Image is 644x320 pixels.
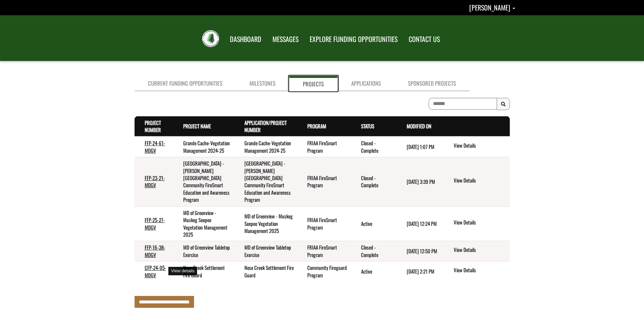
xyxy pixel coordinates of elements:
a: Milestones [236,76,289,91]
td: FFP-23-21-MDGV [135,157,173,207]
a: Program [307,122,326,130]
td: FRIAA FireSmart Program [297,157,351,207]
td: Grande Cache-Vegetation Management 2024-25 [173,136,234,157]
td: MD of Greenview Tabletop Exercise [234,241,297,261]
td: 9/15/2025 1:07 PM [397,136,443,157]
a: Current Funding Opportunities [135,76,236,91]
a: FFP-16-38-MDGV [145,243,165,258]
time: [DATE] 3:39 PM [407,178,435,185]
td: 9/15/2025 3:39 PM [397,157,443,207]
a: CFP-24-05-MDGV [145,264,166,278]
td: action menu [443,136,509,157]
a: DASHBOARD [225,31,266,48]
a: View details [454,177,507,185]
td: Closed - Complete [351,136,397,157]
td: Closed - Complete [351,241,397,261]
img: FRIAA Submissions Portal [202,30,219,47]
th: Actions [443,116,509,136]
td: FFP-25-27-MDGV [135,206,173,241]
td: Community Fireguard Program [297,261,351,281]
td: action menu [443,157,509,207]
td: FFP-24-61-MDGV [135,136,173,157]
nav: Main Navigation [224,29,445,48]
td: Nose Creek Settlement Fire Guard [234,261,297,281]
time: [DATE] 2:21 PM [407,268,434,275]
a: Status [361,122,374,130]
a: Projects [289,76,338,91]
a: FFP-25-27-MDGV [145,216,165,231]
span: [PERSON_NAME] [469,2,510,13]
time: [DATE] 1:07 PM [407,143,434,150]
a: CONTACT US [404,31,445,48]
td: Active [351,206,397,241]
a: Applications [338,76,395,91]
td: action menu [443,241,509,261]
td: MD of Greenview - Muskeg Seepee Vegetation Management 2025 [234,206,297,241]
td: action menu [443,261,509,281]
td: MD of Greenview - Muskeg Seepee Vegetation Management 2025 [173,206,234,241]
a: View details [454,266,507,275]
a: Project Name [183,122,211,130]
td: Grande Cache-Vegetation Management 2024-25 [234,136,297,157]
a: MESSAGES [267,31,304,48]
a: View details [454,246,507,254]
a: Application/Project Number [244,119,287,133]
a: View details [454,219,507,227]
a: Modified On [407,122,431,130]
td: Greenview - Sturgeon Heights Community FireSmart Education and Awareness Program [173,157,234,207]
td: 7/26/2023 12:50 PM [397,241,443,261]
time: [DATE] 12:50 PM [407,247,437,255]
input: To search on partial text, use the asterisk (*) wildcard character. [429,98,497,110]
a: Project Number [145,119,161,133]
td: CFP-24-05-MDGV [135,261,173,281]
td: 7/11/2025 12:24 PM [397,206,443,241]
a: Wayne Brown [469,2,515,13]
a: FFP-24-61-MDGV [145,139,165,154]
td: Greenview - Sturgeon Heights Community FireSmart Education and Awareness Program [234,157,297,207]
div: View details [168,267,197,275]
a: Sponsored Projects [395,76,470,91]
td: FRIAA FireSmart Program [297,136,351,157]
td: FRIAA FireSmart Program [297,206,351,241]
td: Active [351,261,397,281]
td: FFP-16-38-MDGV [135,241,173,261]
a: View details [454,142,507,150]
a: EXPLORE FUNDING OPPORTUNITIES [305,31,403,48]
td: action menu [443,206,509,241]
td: Closed - Complete [351,157,397,207]
a: FFP-23-21-MDGV [145,174,165,189]
td: Nose Creek Settlement Fire Guard [173,261,234,281]
time: [DATE] 12:24 PM [407,220,437,227]
td: 8/11/2025 2:21 PM [397,261,443,281]
td: FRIAA FireSmart Program [297,241,351,261]
button: Search Results [497,98,510,110]
td: MD of Greenview Tabletop Exercise [173,241,234,261]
